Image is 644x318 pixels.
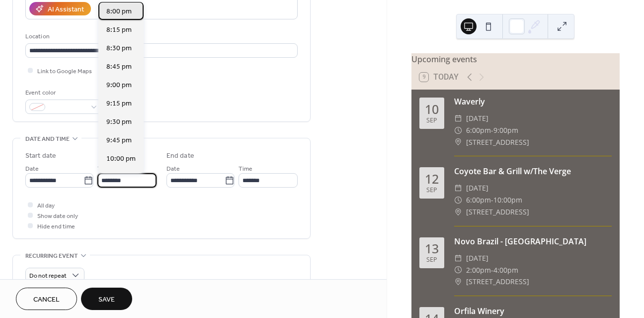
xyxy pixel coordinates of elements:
span: Link to Google Maps [37,66,92,77]
div: ​ [454,124,462,136]
span: [DATE] [466,182,488,194]
div: 10 [425,103,439,115]
div: Sep [426,117,437,124]
span: Hide end time [37,221,75,232]
div: Event color [25,88,100,98]
div: Waverly [454,96,612,107]
span: - [491,194,493,206]
button: Cancel [16,288,77,310]
span: 9:00 pm [106,80,132,91]
span: [STREET_ADDRESS] [466,206,529,218]
span: All day [37,201,55,211]
div: ​ [454,136,462,148]
span: 2:00pm [466,264,491,276]
span: Date and time [25,134,70,144]
span: Show date only [37,211,78,221]
span: 6:00pm [466,124,491,136]
span: [STREET_ADDRESS] [466,276,529,288]
button: AI Assistant [29,2,91,15]
div: AI Assistant [48,4,84,15]
div: 13 [425,242,439,255]
span: 10:00 pm [106,154,136,164]
div: 12 [425,173,439,185]
div: ​ [454,264,462,276]
div: Sep [426,187,437,194]
div: ​ [454,112,462,124]
span: 10:00pm [493,194,522,206]
span: 8:00 pm [106,6,132,17]
div: End date [166,151,194,161]
span: 9:30 pm [106,117,132,127]
span: [DATE] [466,112,488,124]
div: ​ [454,276,462,288]
span: Cancel [33,295,60,305]
span: Do not repeat [29,270,67,282]
div: Sep [426,257,437,263]
button: Save [81,288,132,310]
span: Time [239,164,252,174]
span: 8:45 pm [106,62,132,72]
span: Recurring event [25,251,78,261]
div: ​ [454,182,462,194]
span: - [491,264,493,276]
span: [DATE] [466,252,488,264]
span: Save [98,295,115,305]
div: Upcoming events [411,53,620,65]
span: Date [166,164,180,174]
div: ​ [454,206,462,218]
span: 6:00pm [466,194,491,206]
span: 8:15 pm [106,25,132,35]
div: Orfila Winery [454,305,612,317]
span: - [491,124,493,136]
span: 9:45 pm [106,135,132,146]
div: ​ [454,252,462,264]
span: Time [97,164,111,174]
span: Date [25,164,39,174]
div: Novo Brazil - [GEOGRAPHIC_DATA] [454,235,612,247]
div: Location [25,31,296,42]
span: 9:15 pm [106,99,132,109]
span: 8:30 pm [106,43,132,54]
div: Coyote Bar & Grill w/The Verge [454,165,612,177]
span: 9:00pm [493,124,518,136]
span: [STREET_ADDRESS] [466,136,529,148]
div: ​ [454,194,462,206]
span: 10:15 pm [106,172,136,183]
span: 4:00pm [493,264,518,276]
div: Start date [25,151,56,161]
